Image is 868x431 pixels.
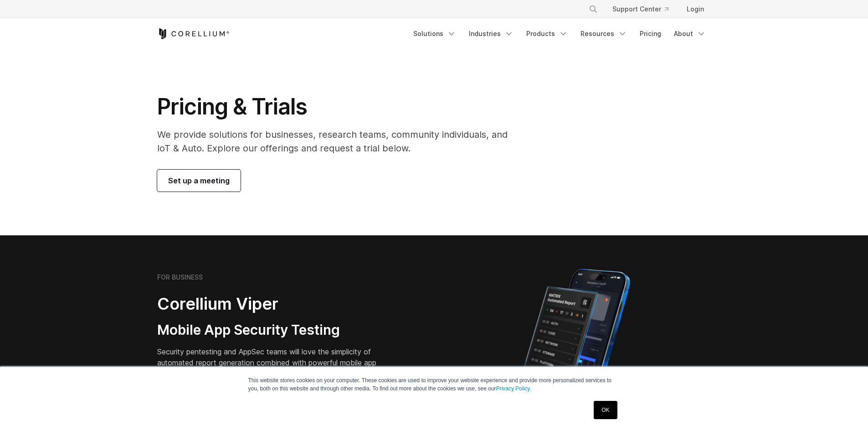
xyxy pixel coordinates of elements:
p: We provide solutions for businesses, research teams, community individuals, and IoT & Auto. Explo... [157,128,520,155]
div: Navigation Menu [578,1,711,17]
a: Corellium Home [157,28,230,39]
a: Support Center [605,1,676,17]
h2: Corellium Viper [157,294,390,314]
a: Pricing [634,26,667,42]
h1: Pricing & Trials [157,93,520,120]
a: About [668,26,711,42]
h3: Mobile App Security Testing [157,322,390,339]
a: OK [594,401,617,419]
a: Industries [463,26,519,42]
a: Privacy Policy. [496,385,531,392]
a: Login [679,1,711,17]
a: Products [521,26,573,42]
a: Resources [575,26,632,42]
a: Solutions [408,26,462,42]
span: Set up a meeting [168,175,230,186]
p: Security pentesting and AppSec teams will love the simplicity of automated report generation comb... [157,346,390,379]
p: This website stores cookies on your computer. These cookies are used to improve your website expe... [248,376,620,393]
button: Search [585,1,601,17]
div: Navigation Menu [408,26,711,42]
h6: FOR BUSINESS [157,273,203,281]
img: Corellium MATRIX automated report on iPhone showing app vulnerability test results across securit... [508,265,646,424]
a: Set up a meeting [157,170,241,192]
